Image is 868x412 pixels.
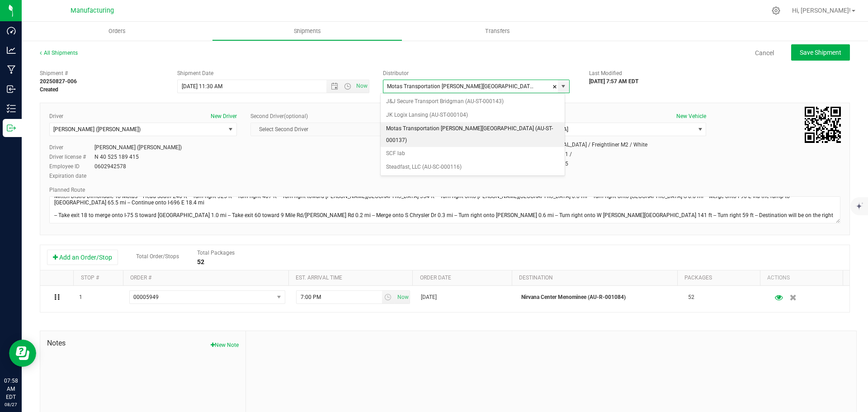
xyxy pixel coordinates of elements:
[546,141,647,149] div: [MEDICAL_DATA] / Freightliner M2 / White
[49,153,94,161] label: Driver license #
[402,22,593,41] a: Transfers
[382,291,395,303] span: select
[296,275,342,281] a: Est. arrival time
[47,338,239,349] span: Notes
[136,253,179,260] span: Total Order/Stops
[770,6,782,15] div: Manage settings
[273,291,284,303] span: select
[684,275,712,281] a: Packages
[381,122,565,147] li: Motas Transportation [PERSON_NAME][GEOGRAPHIC_DATA] (AU-ST-000137)
[49,172,94,180] label: Expiration date
[589,69,622,77] label: Last Modified
[79,293,82,302] span: 1
[7,26,16,35] inline-svg: Dashboard
[805,107,841,143] img: Scan me!
[340,83,355,90] span: Open the time view
[800,49,841,56] span: Save Shipment
[558,80,569,93] span: select
[211,341,239,349] button: New Note
[327,83,342,90] span: Open the date view
[4,377,18,401] p: 07:58 AM EDT
[197,250,235,256] span: Total Packages
[688,293,694,302] span: 52
[9,340,36,367] iframe: Resource center
[7,65,16,74] inline-svg: Manufacturing
[694,123,706,136] span: select
[7,104,16,113] inline-svg: Inventory
[225,123,236,136] span: select
[755,48,774,57] a: Cancel
[49,162,94,170] label: Employee ID
[94,143,182,152] div: [PERSON_NAME] ([PERSON_NAME])
[354,80,370,93] span: Set Current date
[47,250,118,265] button: Add an Order/Stop
[792,7,851,14] span: Hi, [PERSON_NAME]!
[177,69,213,77] label: Shipment Date
[71,7,114,14] span: Manufacturing
[420,275,451,281] a: Order date
[284,113,308,119] span: (optional)
[81,275,99,281] a: Stop #
[395,291,410,303] span: select
[96,27,138,35] span: Orders
[381,147,565,161] li: SCF lab
[7,85,16,94] inline-svg: Inbound
[381,161,565,174] li: Steadfast, LLC (AU-SC-000116)
[473,27,522,35] span: Transfers
[395,291,410,304] span: Set Current date
[383,69,409,77] label: Distributor
[211,112,237,120] button: New Driver
[791,44,850,61] button: Save Shipment
[589,78,638,85] strong: [DATE] 7:57 AM EDT
[94,153,139,161] div: N 40 525 189 415
[282,27,333,35] span: Shipments
[381,109,565,122] li: JK Logix Lansing (AU-ST-000104)
[4,401,18,408] p: 08/27
[53,126,141,133] span: [PERSON_NAME] ([PERSON_NAME])
[212,22,402,41] a: Shipments
[421,293,437,302] span: [DATE]
[519,275,553,281] a: Destination
[22,22,212,41] a: Orders
[250,112,308,120] label: Second Driver
[760,270,843,286] th: Actions
[197,258,204,265] strong: 52
[49,187,85,193] span: Planned Route
[94,162,126,170] div: 0602942578
[519,123,694,136] span: [MEDICAL_DATA]
[676,112,706,120] button: New Vehicle
[552,80,557,94] span: clear
[40,86,58,93] strong: Created
[49,143,94,152] label: Driver
[49,112,63,120] label: Driver
[383,80,552,93] input: Select
[805,107,841,143] qrcode: 20250827-006
[7,46,16,55] inline-svg: Analytics
[130,275,151,281] a: Order #
[521,293,677,302] p: Nirvana Center Menominee (AU-R-001084)
[381,95,565,109] li: J&J Secure Transport Bridgman (AU-ST-000143)
[40,50,78,56] a: All Shipments
[133,294,159,300] span: 00005949
[7,123,16,133] inline-svg: Outbound
[40,69,164,77] span: Shipment #
[40,78,77,85] strong: 20250827-006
